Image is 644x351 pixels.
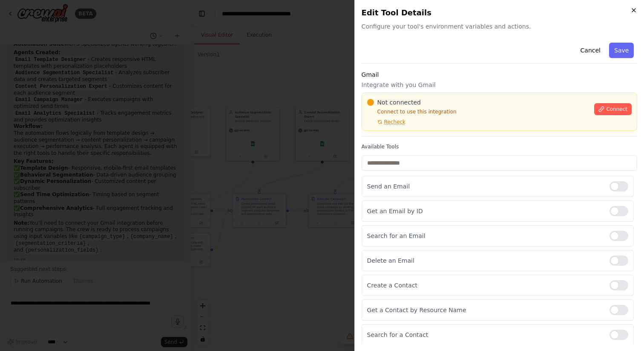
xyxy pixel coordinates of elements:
button: Recheck [367,119,405,125]
button: Cancel [575,43,605,58]
span: Configure your tool's environment variables and actions. [362,22,637,31]
label: Available Tools [362,143,637,150]
p: Get a Contact by Resource Name [367,306,603,314]
h3: Gmail [362,70,637,79]
button: Connect [594,103,632,115]
p: Search for a Contact [367,331,603,339]
p: Delete an Email [367,256,603,265]
span: Recheck [384,119,405,125]
p: Integrate with you Gmail [362,81,637,89]
p: Search for an Email [367,232,603,240]
h2: Edit Tool Details [362,7,637,19]
span: Connect [606,106,627,113]
p: Send an Email [367,182,603,191]
span: Not connected [377,98,421,107]
p: Connect to use this integration [367,108,589,115]
p: Get an Email by ID [367,207,603,215]
button: Save [609,43,634,58]
p: Create a Contact [367,281,603,290]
